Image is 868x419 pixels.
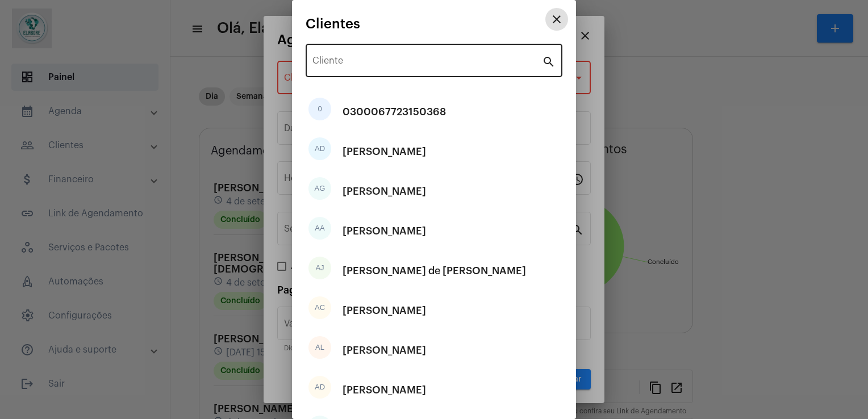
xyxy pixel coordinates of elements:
[308,217,331,240] div: AA
[343,135,426,169] div: [PERSON_NAME]
[343,174,426,208] div: [PERSON_NAME]
[343,373,426,407] div: [PERSON_NAME]
[308,177,331,200] div: AG
[343,294,426,328] div: [PERSON_NAME]
[343,95,446,129] div: 0300067723150368
[542,55,556,68] mat-icon: search
[306,16,360,31] span: Clientes
[343,254,526,288] div: [PERSON_NAME] de [PERSON_NAME]
[312,58,542,68] input: Pesquisar cliente
[308,376,331,399] div: AD
[308,257,331,279] div: AJ
[308,98,331,120] div: 0
[308,336,331,359] div: AL
[343,333,426,367] div: [PERSON_NAME]
[308,137,331,160] div: AD
[550,12,564,26] mat-icon: close
[343,214,426,248] div: [PERSON_NAME]
[308,296,331,319] div: AC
